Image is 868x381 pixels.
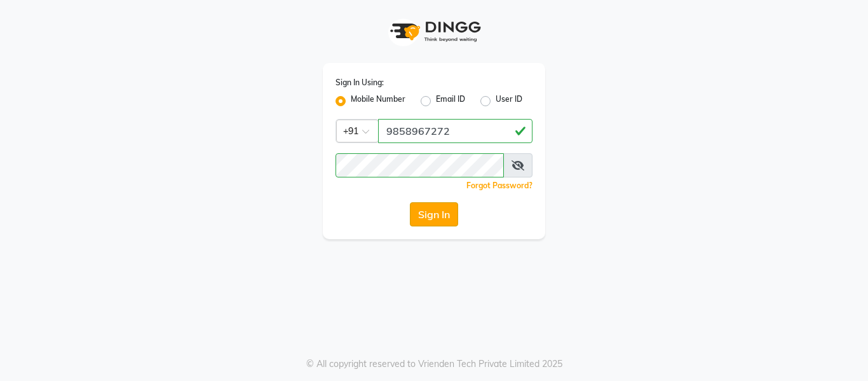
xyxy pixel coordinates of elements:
[351,94,405,109] label: Mobile Number
[383,13,485,50] img: logo1.svg
[496,94,522,109] label: User ID
[336,153,504,177] input: Username
[378,119,532,143] input: Username
[410,202,458,226] button: Sign In
[436,94,465,109] label: Email ID
[466,181,532,190] a: Forgot Password?
[336,77,384,88] label: Sign In Using:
